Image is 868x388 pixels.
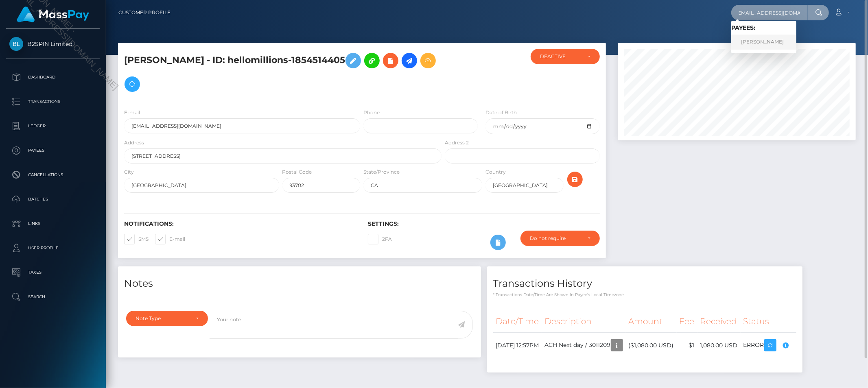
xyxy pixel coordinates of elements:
[530,235,581,242] div: Do not require
[542,310,626,333] th: Description
[520,231,600,246] button: Do not require
[6,238,100,258] a: User Profile
[493,310,542,333] th: Date/Time
[531,49,600,64] button: DEACTIVE
[6,67,100,87] a: Dashboard
[697,310,741,333] th: Received
[124,220,356,227] h6: Notifications:
[9,120,96,132] p: Ledger
[741,310,796,333] th: Status
[6,165,100,185] a: Cancellations
[155,234,185,244] label: E-mail
[741,333,796,358] td: ERROR
[626,310,677,333] th: Amount
[9,37,23,51] img: B2SPIN Limited
[697,333,741,358] td: 1,080.00 USD
[124,234,149,244] label: SMS
[124,109,140,116] label: E-mail
[6,189,100,209] a: Batches
[493,277,796,291] h4: Transactions History
[493,292,796,298] p: * Transactions date/time are shown in payee's local timezone
[6,92,100,112] a: Transactions
[9,169,96,181] p: Cancellations
[626,333,677,358] td: ($1,080.00 USD)
[493,333,542,358] td: [DATE] 12:57PM
[9,218,96,230] p: Links
[731,24,796,31] h6: Payees:
[6,140,100,161] a: Payees
[124,49,437,96] h5: [PERSON_NAME] - ID: hellomillions-1854514405
[6,40,100,48] span: B2SPIN Limited
[6,287,100,307] a: Search
[9,193,96,205] p: Batches
[368,234,392,244] label: 2FA
[485,109,517,116] label: Date of Birth
[542,333,626,358] td: ACH Next day / 3011209
[731,35,796,50] a: [PERSON_NAME]
[6,116,100,136] a: Ledger
[9,71,96,83] p: Dashboard
[9,242,96,254] p: User Profile
[363,168,400,176] label: State/Province
[136,315,189,322] div: Note Type
[402,53,417,68] a: Initiate Payout
[677,310,697,333] th: Fee
[124,277,475,291] h4: Notes
[9,144,96,157] p: Payees
[17,7,89,22] img: MassPay Logo
[126,311,208,326] button: Note Type
[9,96,96,108] p: Transactions
[540,53,581,60] div: DEACTIVE
[368,220,599,227] h6: Settings:
[731,5,808,20] input: Search...
[124,168,134,176] label: City
[485,168,506,176] label: Country
[6,214,100,234] a: Links
[282,168,312,176] label: Postal Code
[6,262,100,283] a: Taxes
[9,266,96,279] p: Taxes
[124,139,144,146] label: Address
[445,139,469,146] label: Address 2
[9,291,96,303] p: Search
[677,333,697,358] td: $1
[118,4,171,21] a: Customer Profile
[363,109,380,116] label: Phone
